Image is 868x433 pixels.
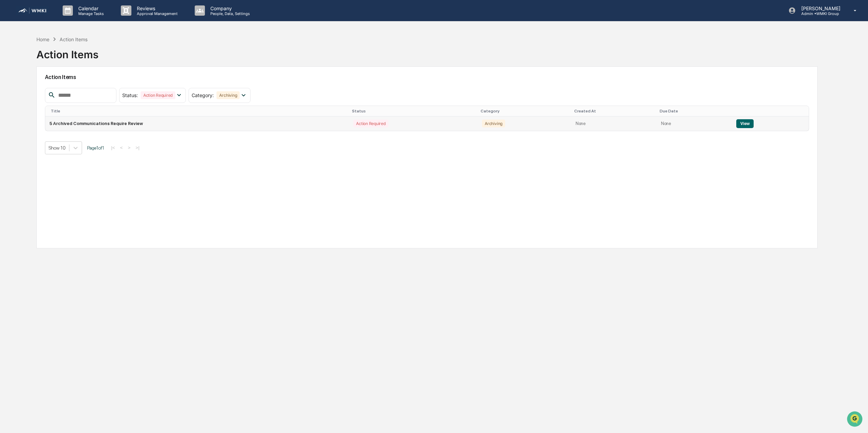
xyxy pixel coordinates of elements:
div: We're available if you need us! [23,59,86,64]
p: Manage Tasks [73,11,107,16]
div: Action Items [36,43,98,61]
a: 🔎Data Lookup [4,96,46,108]
div: Status [352,109,475,113]
iframe: Open customer support [846,411,865,429]
a: 🗄️Attestations [47,83,87,95]
button: |< [109,145,117,151]
span: Status : [122,92,138,98]
div: Category [481,109,569,113]
span: Page 1 of 1 [87,145,104,151]
div: 🖐️ [7,87,12,92]
div: Archiving [482,120,505,127]
button: >| [133,145,141,151]
p: [PERSON_NAME] [796,5,844,11]
p: Approval Management [131,11,181,16]
div: Created At [574,109,654,113]
div: Start new chat [23,52,112,59]
div: 🔎 [7,99,12,105]
a: 🖐️Preclearance [4,83,47,95]
p: Calendar [73,5,107,11]
td: 5 Archived Communications Require Review [45,117,350,131]
td: None [657,117,732,131]
td: None [572,117,657,131]
span: Pylon [68,115,82,121]
p: Reviews [131,5,181,11]
span: Attestations [56,86,84,93]
div: Action Required [353,120,388,127]
h2: Action Items [45,74,809,80]
span: Category : [192,92,214,98]
div: Home [36,36,49,42]
span: Data Lookup [14,99,43,106]
button: < [118,145,125,151]
button: Start new chat [116,54,124,62]
div: Archiving [216,91,240,99]
div: Action Required [141,91,175,99]
img: 1746055101610-c473b297-6a78-478c-a979-82029cc54cd1 [7,52,19,64]
button: View [736,119,754,128]
a: View [736,121,754,126]
p: How can we help? [7,14,124,25]
div: 🗄️ [49,87,55,92]
div: Action Items [60,36,87,42]
button: > [126,145,133,151]
p: Company [205,5,253,11]
span: Preclearance [14,86,44,93]
div: Title [51,109,347,113]
div: Due Date [660,109,729,113]
p: People, Data, Settings [205,11,253,16]
img: logo [16,6,49,16]
p: Admin • WMKI Group [796,11,844,16]
a: Powered byPylon [48,115,82,121]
